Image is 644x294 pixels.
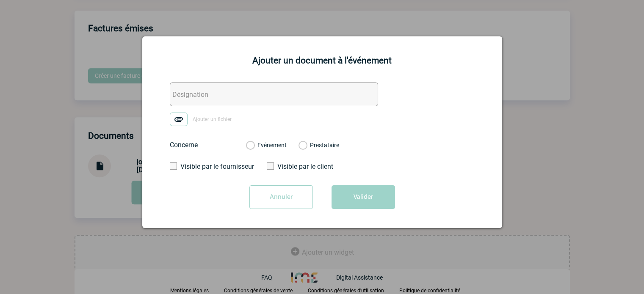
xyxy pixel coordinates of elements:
input: Désignation [170,82,378,106]
label: Visible par le client [267,162,345,170]
label: Evénement [246,142,254,149]
span: Ajouter un fichier [193,117,232,123]
input: Annuler [249,185,313,209]
button: Valider [332,185,395,209]
label: Visible par le fournisseur [170,162,248,170]
h2: Ajouter un document à l'événement [153,55,492,66]
label: Prestataire [299,142,307,149]
label: Concerne [170,141,238,149]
